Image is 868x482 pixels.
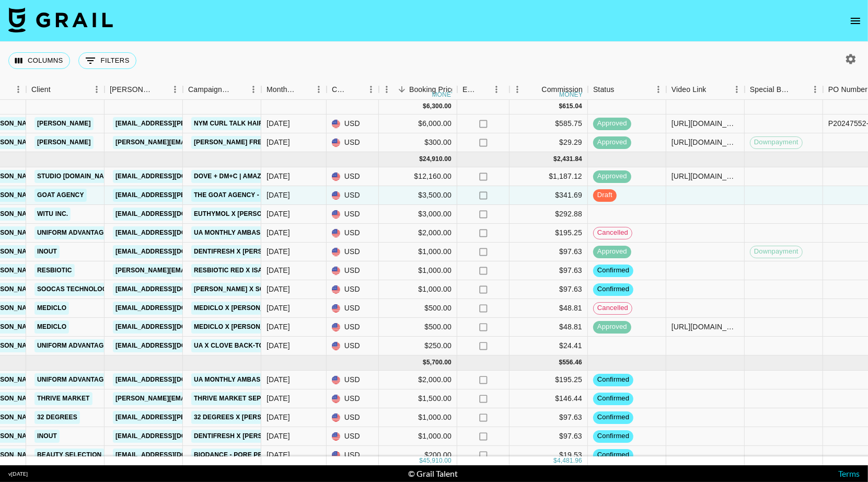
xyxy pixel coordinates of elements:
[510,261,588,280] div: $97.63
[34,170,118,183] a: Studio [DOMAIN_NAME]
[267,322,290,332] div: Aug '25
[419,456,423,465] div: $
[510,337,588,355] div: $24.41
[191,136,292,149] a: [PERSON_NAME] Free Event
[588,79,666,100] div: Status
[593,119,631,129] span: approved
[191,392,268,405] a: Thrive Market Sept
[113,245,230,258] a: [EMAIL_ADDRESS][DOMAIN_NAME]
[113,449,230,462] a: [EMAIL_ADDRESS][DOMAIN_NAME]
[267,171,290,181] div: Aug '25
[651,82,666,97] button: Menu
[34,392,92,405] a: Thrive Market
[8,470,28,477] div: v [DATE]
[31,79,51,100] div: Client
[379,446,457,465] div: $200.00
[672,322,739,332] div: https://www.instagram.com/p/DM8F3Zyswof/?utm_source=ig_web_copy_link&igsh=MzRlODBiNWFlZA==
[191,411,298,424] a: 32 Degrees x [PERSON_NAME]
[113,430,230,443] a: [EMAIL_ADDRESS][DOMAIN_NAME]
[349,82,363,97] button: Sort
[379,133,457,152] div: $300.00
[327,186,379,205] div: USD
[34,208,71,221] a: witU Inc.
[26,79,105,100] div: Client
[34,411,80,424] a: 32 Degrees
[113,392,337,405] a: [PERSON_NAME][EMAIL_ADDRESS][PERSON_NAME][DOMAIN_NAME]
[191,320,287,334] a: Mediclo x [PERSON_NAME]
[113,226,230,239] a: [EMAIL_ADDRESS][DOMAIN_NAME]
[557,456,582,465] div: 4,481.96
[379,167,457,186] div: $12,160.00
[672,171,739,181] div: https://www.tiktok.com/@isabel_sepanic/video/7539999597956009247?is_from_webapp=1&sender_device=p...
[34,283,143,296] a: Soocas Technology Co., Ltd
[828,79,867,100] div: PO Number
[327,389,379,408] div: USD
[510,427,588,446] div: $97.63
[593,322,631,332] span: approved
[327,133,379,152] div: USD
[113,264,283,277] a: [PERSON_NAME][EMAIL_ADDRESS][DOMAIN_NAME]
[510,243,588,261] div: $97.63
[113,411,283,424] a: [EMAIL_ADDRESS][PERSON_NAME][DOMAIN_NAME]
[409,79,455,100] div: Booking Price
[105,79,183,100] div: Booker
[10,82,26,97] button: Menu
[432,91,456,98] div: money
[510,371,588,389] div: $195.25
[113,189,283,202] a: [EMAIL_ADDRESS][PERSON_NAME][DOMAIN_NAME]
[89,82,105,97] button: Menu
[113,339,230,352] a: [EMAIL_ADDRESS][DOMAIN_NAME]
[191,245,299,258] a: DentiFresh x [PERSON_NAME]
[510,205,588,224] div: $292.88
[379,114,457,133] div: $6,000.00
[593,431,633,441] span: confirmed
[191,373,322,386] a: UA Monthly Ambassador Campaign
[113,302,230,315] a: [EMAIL_ADDRESS][DOMAIN_NAME]
[379,318,457,337] div: $500.00
[267,340,290,351] div: Aug '25
[267,374,290,385] div: Sep '25
[426,102,452,111] div: 6,300.00
[311,82,327,97] button: Menu
[327,408,379,427] div: USD
[559,102,563,111] div: $
[267,118,290,129] div: Jul '25
[267,393,290,404] div: Sep '25
[34,245,60,258] a: Inout
[296,82,311,97] button: Sort
[553,456,557,465] div: $
[327,205,379,224] div: USD
[510,280,588,299] div: $97.63
[363,82,379,97] button: Menu
[34,189,87,202] a: Goat Agency
[267,190,290,200] div: Aug '25
[183,79,261,100] div: Campaign (Type)
[593,137,631,147] span: approved
[379,299,457,318] div: $500.00
[113,136,283,149] a: [PERSON_NAME][EMAIL_ADDRESS][DOMAIN_NAME]
[267,79,296,100] div: Month Due
[191,189,471,202] a: The Goat Agency - Qualcomm Snapdragon Back to School x [PERSON_NAME]
[379,243,457,261] div: $1,000.00
[562,358,582,367] div: 556.46
[379,408,457,427] div: $1,000.00
[672,118,739,129] div: https://www.tiktok.com/@isabel_sepanic/video/7531081750441659678?is_from_webapp=1&sender_device=p...
[593,247,631,257] span: approved
[745,79,823,100] div: Special Booking Type
[419,155,423,164] div: $
[557,155,582,164] div: 2,431.84
[332,79,349,100] div: Currency
[379,389,457,408] div: $1,500.00
[666,79,745,100] div: Video Link
[113,320,230,334] a: [EMAIL_ADDRESS][DOMAIN_NAME]
[191,339,296,352] a: UA x Clove Back-To-School
[267,209,290,219] div: Aug '25
[327,167,379,186] div: USD
[113,283,230,296] a: [EMAIL_ADDRESS][DOMAIN_NAME]
[594,228,632,238] span: cancelled
[267,227,290,238] div: Aug '25
[191,449,389,462] a: Biodance - Pore Perfecting Collagen Peptide Serum
[750,247,802,257] span: Downpayment
[553,155,557,164] div: $
[267,431,290,441] div: Sep '25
